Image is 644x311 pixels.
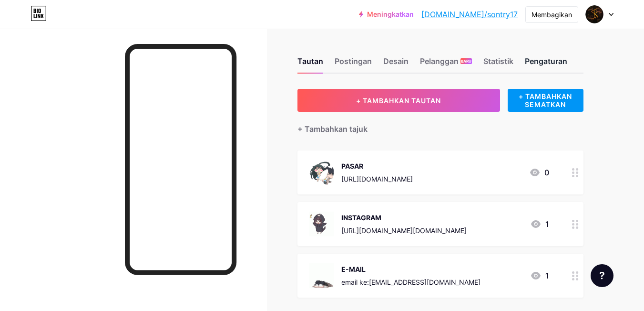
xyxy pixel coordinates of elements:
[461,59,471,64] font: BARU
[519,92,572,108] font: + TAMBAHKAN SEMATKAN
[309,263,334,288] img: E-MAIL
[341,226,467,235] font: [URL][DOMAIN_NAME][DOMAIN_NAME]
[335,56,372,66] font: Postingan
[309,212,334,236] img: INSTAGRAM
[341,175,413,183] font: [URL][DOMAIN_NAME]
[297,89,500,112] button: + TAMBAHKAN TAUTAN
[341,162,363,170] font: PASAR
[421,9,518,20] a: [DOMAIN_NAME]/sontry17
[341,278,480,286] font: email ke:[EMAIL_ADDRESS][DOMAIN_NAME]
[356,97,441,105] font: + TAMBAHKAN TAUTAN
[483,56,513,66] font: Statistik
[341,214,381,222] font: INSTAGRAM
[585,5,603,23] img: sontry17
[545,271,549,280] font: 1
[532,11,572,19] font: Membagikan
[544,168,549,177] font: 0
[420,56,459,66] font: Pelanggan
[383,56,409,66] font: Desain
[341,265,366,273] font: E-MAIL
[309,160,334,185] img: PASAR
[297,124,368,134] font: + Tambahkan tajuk
[525,56,567,66] font: Pengaturan
[367,10,414,18] font: Meningkatkan
[421,10,518,19] font: [DOMAIN_NAME]/sontry17
[545,219,549,229] font: 1
[297,56,323,66] font: Tautan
